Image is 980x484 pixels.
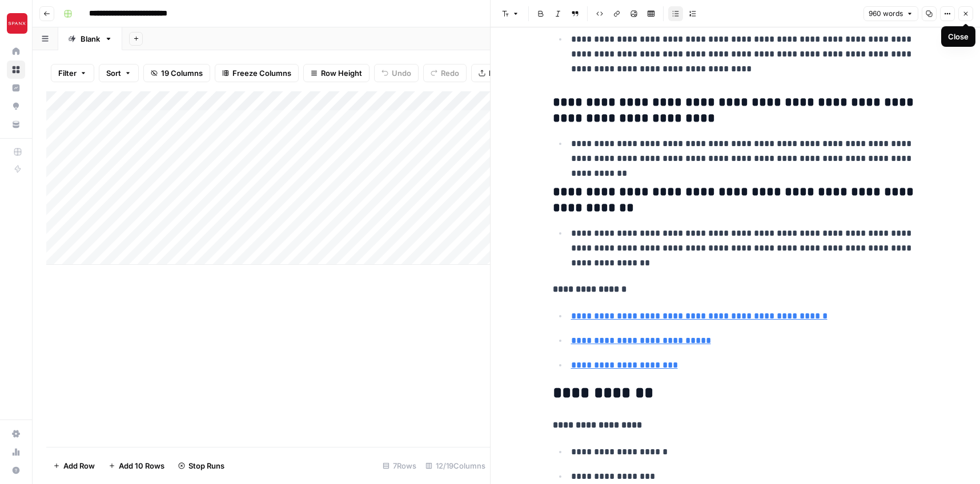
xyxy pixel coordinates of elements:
button: Add Row [46,457,102,475]
button: Sort [99,64,139,82]
span: Stop Runs [188,460,224,471]
button: Add 10 Rows [102,457,171,475]
div: 7 Rows [378,457,421,475]
button: Filter [51,64,94,82]
span: Add Row [63,460,95,471]
button: 19 Columns [143,64,210,82]
span: 19 Columns [161,67,203,79]
a: Home [7,42,25,61]
button: Stop Runs [171,457,231,475]
span: Redo [441,67,459,79]
span: Row Height [321,67,362,79]
a: Browse [7,61,25,79]
a: Opportunities [7,97,25,115]
button: Help + Support [7,461,25,479]
a: Settings [7,425,25,443]
span: Add 10 Rows [119,460,164,471]
span: Undo [392,67,411,79]
button: Workspace: Spanx [7,9,25,38]
button: Row Height [303,64,369,82]
button: Redo [423,64,467,82]
span: 960 words [869,9,903,19]
span: Freeze Columns [232,67,291,79]
button: Freeze Columns [215,64,299,82]
div: 12/19 Columns [421,457,490,475]
button: 960 words [863,6,918,21]
div: Blank [81,33,100,45]
img: Spanx Logo [7,13,27,34]
a: Your Data [7,115,25,134]
a: Usage [7,443,25,461]
a: Blank [58,27,122,50]
span: Filter [58,67,77,79]
span: Sort [106,67,121,79]
a: Insights [7,79,25,97]
button: Undo [374,64,419,82]
button: Export CSV [471,64,537,82]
